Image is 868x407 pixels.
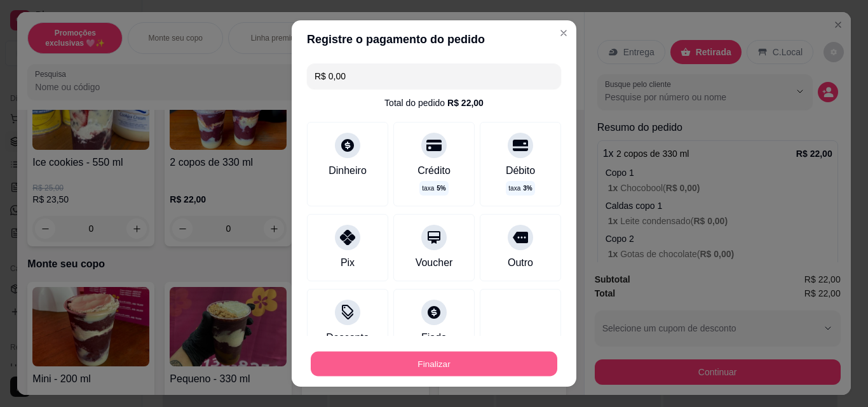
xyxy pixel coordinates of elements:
[311,352,557,377] button: Finalizar
[416,255,453,270] div: Voucher
[437,183,445,193] span: 5 %
[506,163,535,178] div: Débito
[508,183,532,193] p: taxa
[315,63,553,89] input: Ex.: hambúrguer de cordeiro
[523,183,532,193] span: 3 %
[341,255,355,270] div: Pix
[384,97,484,109] div: Total do pedido
[447,97,484,109] div: R$ 22,00
[326,330,369,345] div: Desconto
[508,255,533,270] div: Outro
[553,23,574,43] button: Close
[422,183,445,193] p: taxa
[421,330,447,345] div: Fiado
[292,20,576,58] header: Registre o pagamento do pedido
[329,163,367,178] div: Dinheiro
[417,163,451,178] div: Crédito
